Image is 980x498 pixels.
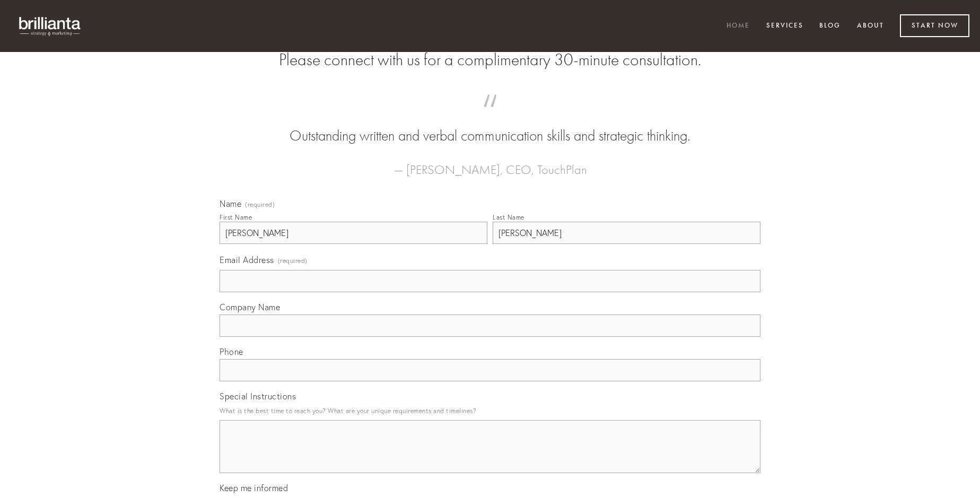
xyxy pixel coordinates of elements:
[850,18,891,35] a: About
[220,302,280,312] span: Company Name
[900,14,969,37] a: Start Now
[220,404,760,418] p: What is the best time to reach you? What are your unique requirements and timelines?
[220,391,296,401] span: Special Instructions
[245,202,275,208] span: (required)
[237,105,743,126] span: “
[278,254,308,268] span: (required)
[237,105,743,146] blockquote: Outstanding written and verbal communication skills and strategic thinking.
[720,18,757,35] a: Home
[220,346,243,357] span: Phone
[220,50,760,70] h2: Please connect with us for a complimentary 30-minute consultation.
[759,18,810,35] a: Services
[220,483,288,493] span: Keep me informed
[220,198,241,209] span: Name
[812,18,847,35] a: Blog
[11,11,90,41] img: brillianta - research, strategy, marketing
[493,213,524,221] div: Last Name
[220,255,274,265] span: Email Address
[237,146,743,180] figcaption: — [PERSON_NAME], CEO, TouchPlan
[220,213,252,221] div: First Name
